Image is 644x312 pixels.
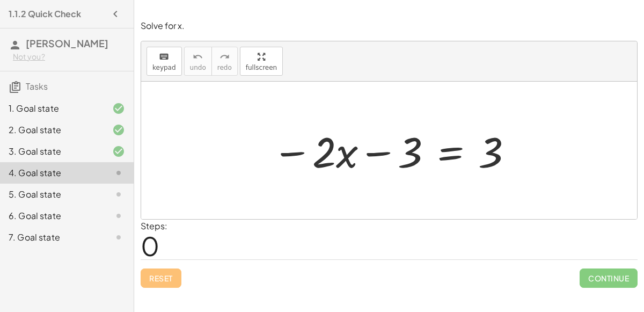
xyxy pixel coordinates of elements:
i: Task finished and correct. [112,124,125,136]
div: Not you? [13,52,125,62]
span: fullscreen [246,64,277,71]
i: redo [219,50,230,63]
button: undoundo [184,47,212,76]
div: 1. Goal state [9,102,95,115]
span: redo [217,64,232,71]
div: 4. Goal state [9,166,95,179]
div: 5. Goal state [9,188,95,201]
div: 6. Goal state [9,209,95,222]
i: undo [193,50,203,63]
span: keypad [152,64,176,71]
i: Task not started. [112,209,125,222]
div: 7. Goal state [9,231,95,244]
div: 3. Goal state [9,145,95,158]
label: Steps: [141,220,167,231]
span: 0 [141,229,159,262]
i: Task finished and correct. [112,145,125,158]
i: keyboard [159,50,169,63]
i: Task not started. [112,166,125,179]
i: Task finished and correct. [112,102,125,115]
i: Task not started. [112,188,125,201]
span: Tasks [26,81,48,92]
p: Solve for x. [141,20,638,32]
button: fullscreen [240,47,283,76]
span: [PERSON_NAME] [26,37,108,49]
i: Task not started. [112,231,125,244]
h4: 1.1.2 Quick Check [9,8,81,20]
button: redoredo [211,47,238,76]
button: keyboardkeypad [147,47,182,76]
span: undo [190,64,206,71]
div: 2. Goal state [9,124,95,136]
